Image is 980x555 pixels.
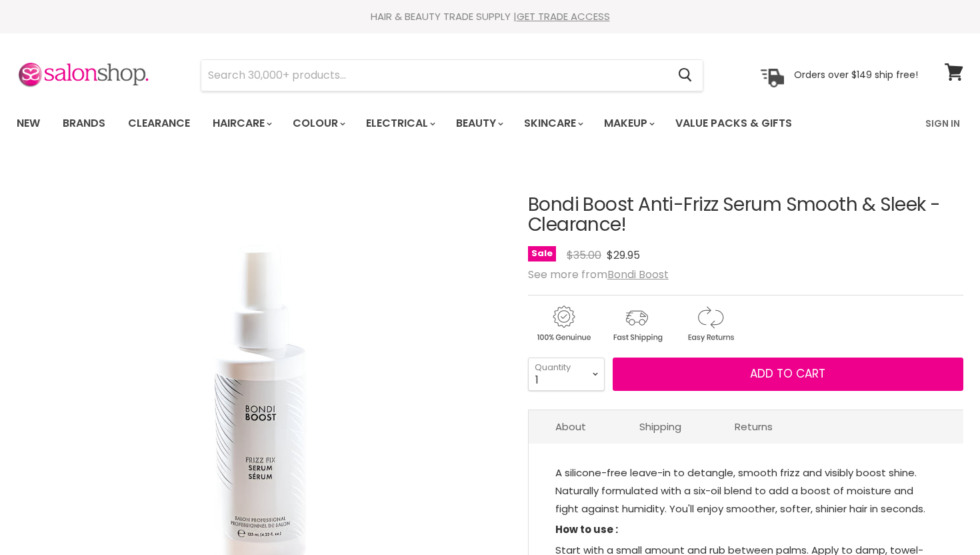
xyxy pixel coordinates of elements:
[750,366,825,382] span: Add to cart
[555,466,925,516] span: A silicone-free leave-in to detangle, smooth frizz and visibly boost shine. Naturally formulated ...
[794,69,918,81] p: Orders over $149 ship free!
[529,410,613,443] a: About
[528,246,556,261] span: Sale
[613,358,963,391] button: Add to cart
[708,410,799,443] a: Returns
[356,109,443,137] a: Electrical
[203,109,280,137] a: Haircare
[917,109,968,137] a: Sign In
[528,358,605,391] select: Quantity
[283,109,353,137] a: Colour
[594,109,663,137] a: Makeup
[607,247,640,263] span: $29.95
[528,267,669,282] span: See more from
[555,522,618,536] strong: How to use :
[528,304,599,344] img: genuine.gif
[613,410,708,443] a: Shipping
[53,109,115,137] a: Brands
[567,247,601,263] span: $35.00
[118,109,200,137] a: Clearance
[517,9,610,23] a: GET TRADE ACCESS
[446,109,511,137] a: Beauty
[607,267,669,282] a: Bondi Boost
[667,60,703,91] button: Search
[601,304,672,344] img: shipping.gif
[7,109,50,137] a: New
[514,109,591,137] a: Skincare
[7,104,860,143] ul: Main menu
[201,59,703,91] form: Product
[528,195,963,236] h1: Bondi Boost Anti-Frizz Serum Smooth & Sleek - Clearance!
[675,304,745,344] img: returns.gif
[665,109,802,137] a: Value Packs & Gifts
[201,60,667,91] input: Search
